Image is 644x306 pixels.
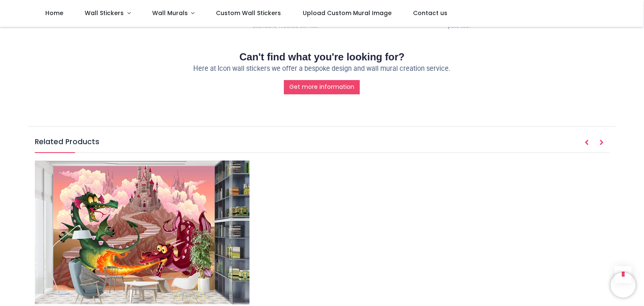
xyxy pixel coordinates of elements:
[152,9,188,17] span: Wall Murals
[579,136,594,150] button: Prev
[45,9,63,17] span: Home
[413,9,447,17] span: Contact us
[594,136,609,150] button: Next
[216,9,281,17] span: Custom Wall Stickers
[284,80,360,94] a: Get more information
[35,137,609,153] h5: Related Products
[35,50,609,64] h2: Can't find what you're looking for?
[35,161,249,304] img: Dragon Fight At Knights Castle Wall Mural Wallpaper
[610,272,636,298] iframe: Brevo live chat
[303,9,392,17] span: Upload Custom Mural Image
[85,9,124,17] span: Wall Stickers
[35,64,609,74] p: Here at Icon wall stickers we offer a bespoke design and wall mural creation service.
